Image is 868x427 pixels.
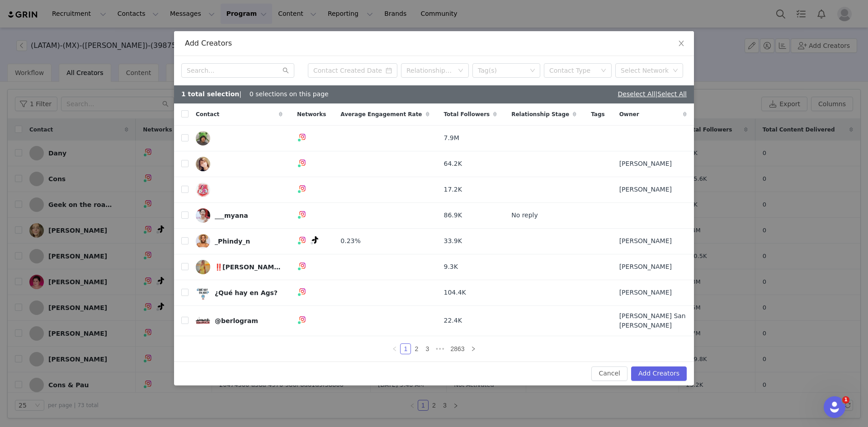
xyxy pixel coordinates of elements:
div: ¿Qué hay en Ags? [215,289,278,296]
div: Add Creators [185,38,683,48]
span: 86.9K [444,211,462,220]
span: Total Followers [444,110,490,118]
a: ‼️[PERSON_NAME]’s Must Dos‼️ [196,260,283,274]
span: 33.9K [444,236,462,246]
img: instagram.svg [299,262,306,269]
span: 7.9M [444,133,459,143]
div: _Phindy_n [215,238,250,245]
a: 2863 [448,344,467,354]
img: 66e2ef80-9d39-46fc-8e23-9f4752e67aab.jpg [196,260,210,274]
span: Tags [591,110,604,118]
span: [PERSON_NAME] [619,236,672,246]
span: Relationship Stage [511,110,569,118]
iframe: Intercom live chat [824,396,845,418]
span: ••• [433,343,447,354]
button: Add Creators [631,366,687,381]
span: 0.23% [340,236,360,246]
a: _Phindy_n [196,234,283,249]
i: icon: down [673,68,678,74]
div: @berlogram [215,317,258,324]
img: instagram.svg [299,316,306,323]
div: | 0 selections on this page [181,89,329,99]
i: icon: down [601,68,606,74]
span: 1 [842,396,849,404]
i: icon: down [530,68,535,74]
img: d051d243-e56f-42c5-91b1-77514c61f73a--s.jpg [196,157,210,171]
button: Cancel [591,366,627,381]
a: ¿Qué hay en Ags? [196,286,283,300]
span: 17.2K [444,185,462,194]
span: [PERSON_NAME] [619,159,672,169]
span: Average Engagement Rate [340,110,422,118]
div: Contact Type [549,66,596,75]
li: 1 [400,343,411,354]
img: instagram.svg [299,236,306,244]
img: 5f1a5b83-f166-4d73-b0c4-5d4df9ef02b7.jpg [196,286,210,300]
a: 2 [411,344,421,354]
li: Next Page [468,343,479,354]
span: Contact [196,110,219,118]
span: [PERSON_NAME] [619,288,672,297]
span: 22.4K [444,316,462,325]
a: 3 [422,344,432,354]
button: Close [669,31,694,56]
i: icon: calendar [386,67,392,74]
div: Relationship Stage [406,66,453,75]
img: 8762b915-42bb-475c-86a8-c975fedc2647.jpg [196,208,210,223]
li: Next 3 Pages [433,343,447,354]
img: instagram.svg [299,159,306,166]
span: [PERSON_NAME] [619,185,672,194]
div: ___myana [215,212,248,219]
a: @berlogram [196,314,283,328]
i: icon: left [392,346,397,352]
img: instagram.svg [299,211,306,218]
span: Networks [297,110,326,118]
div: ‼️[PERSON_NAME]’s Must Dos‼️ [215,263,283,271]
a: ___myana [196,208,283,223]
img: instagram.svg [299,133,306,141]
img: 1d99ccfd-0f73-482b-a8fa-cd920d956728--s.jpg [196,314,210,328]
div: Select Network [621,66,670,75]
span: 64.2K [444,159,462,169]
i: icon: close [678,40,685,47]
img: fd0017f7-4eda-45ac-9ee0-4cc78ccd8ee0.jpg [196,234,210,249]
span: No reply [511,211,538,220]
span: Owner [619,110,639,118]
a: Deselect All [618,90,655,98]
span: 9.3K [444,262,458,272]
a: Select All [657,90,687,98]
i: icon: right [471,346,476,352]
div: Tag(s) [478,66,527,75]
input: Contact Created Date [308,63,397,78]
span: [PERSON_NAME] [619,262,672,272]
span: [PERSON_NAME] San [PERSON_NAME] [619,311,687,330]
img: fe08500a-8e1c-4e3b-9fdb-b51665011261.jpg [196,183,210,197]
i: icon: search [283,67,289,74]
img: 84cd624a-42ee-4a23-999a-a0831516c7ce.jpg [196,131,210,145]
span: 104.4K [444,288,466,297]
li: Previous Page [389,343,400,354]
img: instagram.svg [299,288,306,295]
li: 2 [411,343,422,354]
input: Search... [181,63,294,78]
img: instagram.svg [299,185,306,192]
b: 1 total selection [181,90,239,98]
i: icon: down [458,68,463,74]
li: 2863 [447,343,467,354]
a: 1 [401,344,410,354]
li: 3 [422,343,433,354]
span: | [655,90,687,98]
